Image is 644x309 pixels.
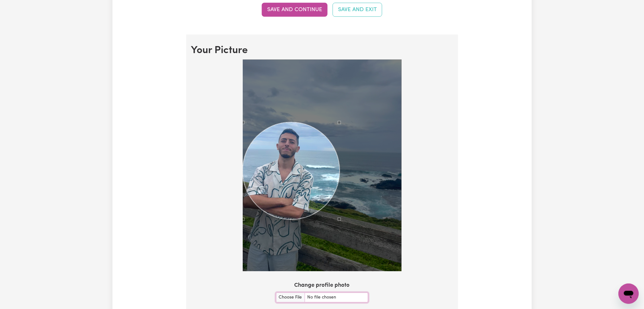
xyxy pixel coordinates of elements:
[243,60,402,272] img: 2Q==
[262,3,328,17] button: Save and continue
[619,284,639,304] iframe: Button to launch messaging window
[295,282,350,290] label: Change profile photo
[333,3,382,17] button: Save and Exit
[191,45,453,57] h2: Your Picture
[243,122,340,220] div: Use the arrow keys to move the crop selection area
